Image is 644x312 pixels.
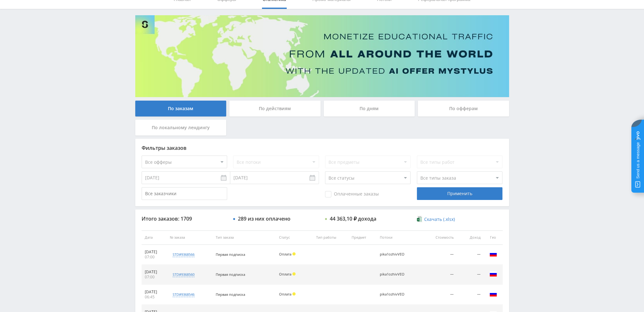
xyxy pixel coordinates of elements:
[380,252,408,256] div: pika1ozhivVEO
[424,265,457,285] td: —
[380,272,408,276] div: pika1ozhivVEO
[380,292,408,296] div: pika1ozhivVEO
[313,230,348,245] th: Тип работы
[216,252,245,257] span: Первая подписка
[145,289,164,295] div: [DATE]
[279,252,291,256] span: Оплата
[173,272,194,277] div: std#9368560
[418,101,509,116] div: По офферам
[348,230,377,245] th: Предмет
[489,270,497,278] img: rus.png
[142,230,167,245] th: Дата
[417,216,455,222] a: Скачать (.xlsx)
[216,272,245,277] span: Первая подписка
[325,191,379,197] span: Оплаченные заказы
[324,101,415,116] div: По дням
[489,250,497,258] img: rus.png
[145,275,164,280] div: 07:00
[377,230,424,245] th: Потоки
[135,101,226,116] div: По заказам
[279,272,291,276] span: Оплата
[173,292,194,297] div: std#9368546
[142,145,503,151] div: Фильтры заказов
[456,230,483,245] th: Доход
[330,216,376,222] div: 44 363,10 ₽ дохода
[145,255,164,260] div: 07:00
[292,272,296,275] span: Холд
[145,295,164,300] div: 06:45
[145,269,164,275] div: [DATE]
[456,265,483,285] td: —
[142,216,227,222] div: Итого заказов: 1709
[424,230,457,245] th: Стоимость
[424,245,457,265] td: —
[173,252,194,257] div: std#9368566
[135,120,226,136] div: По локальному лендингу
[484,230,503,245] th: Гео
[489,290,497,298] img: rus.png
[213,230,276,245] th: Тип заказа
[279,292,291,296] span: Оплата
[424,285,457,305] td: —
[145,249,164,255] div: [DATE]
[135,15,509,97] img: Banner
[456,285,483,305] td: —
[142,187,227,200] input: Все заказчики
[417,216,422,222] img: xlsx
[417,187,502,200] div: Применить
[238,216,290,222] div: 289 из них оплачено
[424,217,455,222] span: Скачать (.xlsx)
[292,292,296,295] span: Холд
[229,101,321,116] div: По действиям
[216,292,245,297] span: Первая подписка
[292,252,296,256] span: Холд
[456,245,483,265] td: —
[276,230,313,245] th: Статус
[167,230,212,245] th: № заказа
